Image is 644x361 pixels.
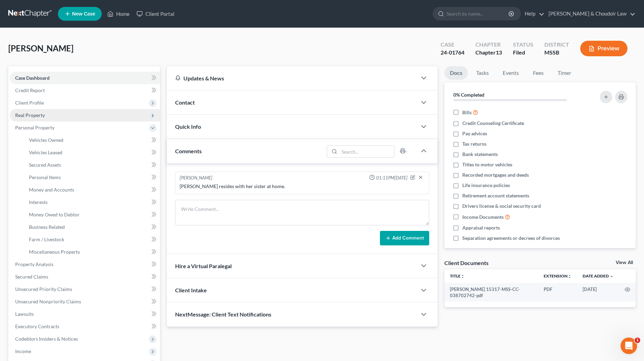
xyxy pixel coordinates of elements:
[444,283,538,302] td: [PERSON_NAME] 15317-MSS-CC-038702742-pdf
[462,224,500,231] span: Appraisal reports
[513,49,533,57] div: Filed
[175,311,271,318] span: NextMessage: Client Text Notifications
[15,112,45,118] span: Real Property
[462,140,486,147] span: Tax returns
[15,299,81,304] span: Unsecured Nonpriority Claims
[175,148,202,154] span: Comments
[133,8,178,20] a: Client Portal
[552,66,577,80] a: Timer
[10,308,160,320] a: Lawsuits
[29,212,80,217] span: Money Owed to Debtor
[441,41,464,49] div: Case
[29,236,64,242] span: Farm / Livestock
[471,66,494,80] a: Tasks
[567,274,572,279] i: unfold_more
[462,235,560,242] span: Separation agreements or decrees of divorces
[10,320,160,333] a: Executory Contracts
[104,8,133,20] a: Home
[29,249,80,255] span: Miscellaneous Property
[544,49,569,57] div: MSSB
[180,175,212,182] div: [PERSON_NAME]
[23,146,160,159] a: Vehicles Leased
[462,161,512,168] span: Titles to motor vehicles
[180,183,425,190] div: [PERSON_NAME] resides with her sister at home.
[23,221,160,233] a: Business Related
[175,75,409,82] div: Updates & News
[15,348,31,354] span: Income
[441,49,464,57] div: 24-01764
[453,92,484,98] strong: 0% Completed
[462,203,541,209] span: Drivers license & social security card
[444,66,468,80] a: Docs
[23,134,160,146] a: Vehicles Owned
[538,283,577,302] td: PDF
[444,259,489,266] div: Client Documents
[621,338,637,354] iframe: Intercom live chat
[577,283,619,302] td: [DATE]
[23,196,160,208] a: Interests
[475,49,502,57] div: Chapter
[544,273,572,279] a: Extensionunfold_more
[29,162,61,168] span: Secured Assets
[29,174,61,180] span: Personal Items
[23,171,160,184] a: Personal Items
[513,41,533,49] div: Status
[450,273,465,279] a: Titleunfold_more
[462,182,510,189] span: Life insurance policies
[15,100,44,106] span: Client Profile
[10,72,160,84] a: Case Dashboard
[175,99,195,106] span: Contact
[29,187,74,193] span: Money and Accounts
[462,192,529,199] span: Retirement account statements
[175,123,201,130] span: Quick Info
[580,41,627,56] button: Preview
[175,263,232,269] span: Hire a Virtual Paralegal
[23,246,160,258] a: Miscellaneous Property
[175,287,207,293] span: Client Intake
[29,137,63,143] span: Vehicles Owned
[15,125,54,130] span: Personal Property
[521,8,544,20] a: Help
[462,214,504,221] span: Income Documents
[72,11,95,17] span: New Case
[23,184,160,196] a: Money and Accounts
[15,323,59,329] span: Executory Contracts
[15,336,78,342] span: Codebtors Insiders & Notices
[376,175,407,181] span: 01:11PM[DATE]
[8,43,73,53] span: [PERSON_NAME]
[23,233,160,246] a: Farm / Livestock
[610,274,614,279] i: expand_more
[29,149,62,155] span: Vehicles Leased
[583,273,614,279] a: Date Added expand_more
[15,75,50,81] span: Case Dashboard
[23,208,160,221] a: Money Owed to Debtor
[462,151,498,158] span: Bank statements
[545,8,635,20] a: [PERSON_NAME] & Choudoir Law
[10,84,160,97] a: Credit Report
[475,41,502,49] div: Chapter
[10,258,160,271] a: Property Analysis
[10,271,160,283] a: Secured Claims
[380,231,429,245] button: Add Comment
[340,146,394,157] input: Search...
[616,260,633,265] a: View All
[15,261,53,267] span: Property Analysis
[446,7,510,20] input: Search by name...
[635,338,640,343] span: 1
[15,286,72,292] span: Unsecured Priority Claims
[462,120,524,127] span: Credit Counseling Certificate
[462,172,529,178] span: Recorded mortgages and deeds
[29,224,65,230] span: Business Related
[15,274,48,280] span: Secured Claims
[527,66,549,80] a: Fees
[461,274,465,279] i: unfold_more
[29,199,48,205] span: Interests
[462,130,487,137] span: Pay advices
[15,87,45,93] span: Credit Report
[462,109,472,116] span: Bills
[15,311,34,317] span: Lawsuits
[496,49,502,56] span: 13
[497,66,524,80] a: Events
[10,283,160,295] a: Unsecured Priority Claims
[23,159,160,171] a: Secured Assets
